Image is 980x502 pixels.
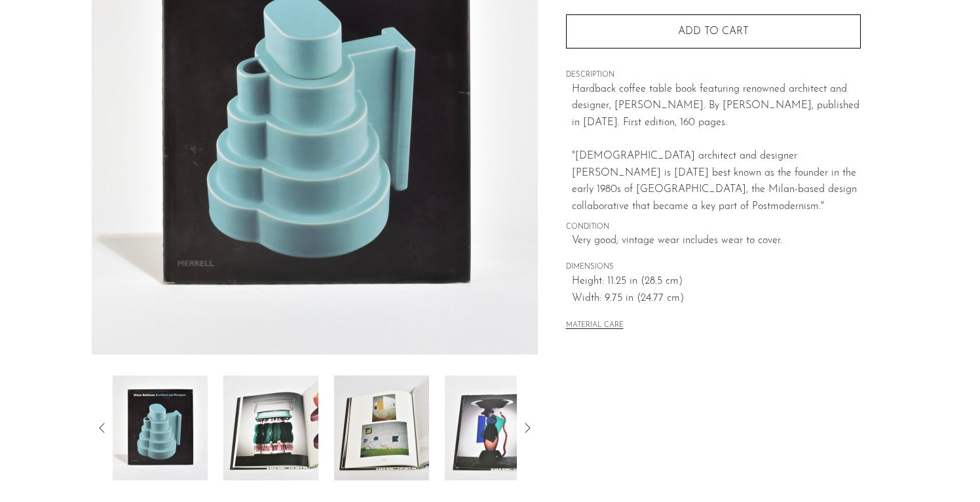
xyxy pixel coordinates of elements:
span: DIMENSIONS [566,261,861,273]
span: DESCRIPTION [566,69,861,81]
span: Height: 11.25 in (28.5 cm) [572,273,861,290]
img: Ettore Sottsass [445,376,540,480]
span: Add to cart [678,26,749,37]
span: Very good; vintage wear includes wear to cover. [572,233,861,250]
button: MATERIAL CARE [566,321,624,331]
button: Add to cart [566,14,861,48]
img: Ettore Sottsass [223,376,318,480]
img: Ettore Sottsass [113,376,208,480]
p: Hardback coffee table book featuring renowned architect and designer, [PERSON_NAME]. By [PERSON_N... [572,81,861,216]
img: Ettore Sottsass [334,376,429,480]
span: Width: 9.75 in (24.77 cm) [572,290,861,307]
span: CONDITION [566,222,861,233]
